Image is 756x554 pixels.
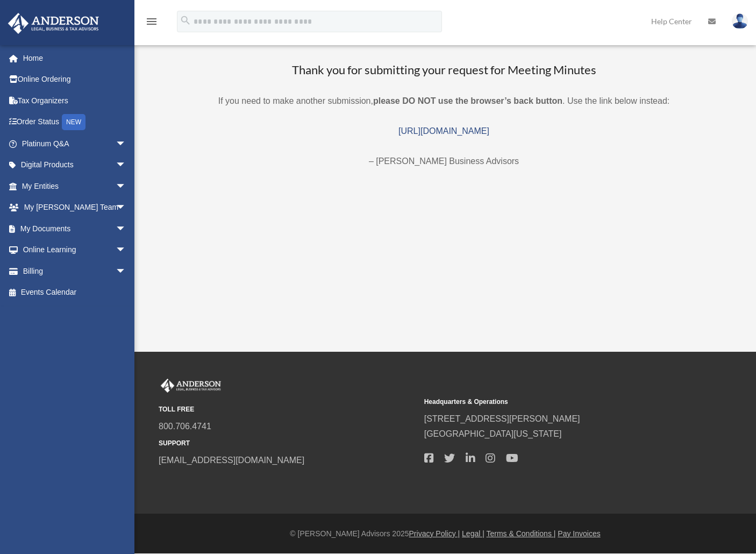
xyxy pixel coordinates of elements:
[8,47,142,69] a: Home
[8,111,142,133] a: Order StatusNEW
[424,429,562,438] a: [GEOGRAPHIC_DATA][US_STATE]
[62,114,85,130] div: NEW
[462,529,484,538] a: Legal |
[159,404,417,415] small: TOLL FREE
[116,197,137,219] span: arrow_drop_down
[145,94,743,109] p: If you need to make another submission, . Use the link below instead:
[116,239,137,261] span: arrow_drop_down
[8,282,142,303] a: Events Calendar
[8,239,142,261] a: Online Learningarrow_drop_down
[8,154,142,176] a: Digital Productsarrow_drop_down
[8,90,142,111] a: Tax Organizers
[5,13,102,34] img: Anderson Advisors Platinum Portal
[145,154,743,169] p: – [PERSON_NAME] Business Advisors
[180,15,191,26] i: search
[487,529,556,538] a: Terms & Conditions |
[8,197,142,218] a: My [PERSON_NAME] Teamarrow_drop_down
[424,414,580,423] a: [STREET_ADDRESS][PERSON_NAME]
[398,126,489,136] a: [URL][DOMAIN_NAME]
[116,218,137,240] span: arrow_drop_down
[8,260,142,282] a: Billingarrow_drop_down
[116,154,137,176] span: arrow_drop_down
[732,13,748,29] img: User Pic
[159,438,417,449] small: SUPPORT
[116,175,137,197] span: arrow_drop_down
[145,15,158,28] i: menu
[8,175,142,197] a: My Entitiesarrow_drop_down
[409,529,460,538] a: Privacy Policy |
[116,133,137,155] span: arrow_drop_down
[8,218,142,239] a: My Documentsarrow_drop_down
[159,379,223,393] img: Anderson Advisors Platinum Portal
[145,19,158,28] a: menu
[116,260,137,282] span: arrow_drop_down
[159,422,211,431] a: 800.706.4741
[424,396,682,408] small: Headquarters & Operations
[145,62,743,79] h3: Thank you for submitting your request for Meeting Minutes
[159,456,304,465] a: [EMAIL_ADDRESS][DOMAIN_NAME]
[8,69,142,90] a: Online Ordering
[134,527,756,541] div: © [PERSON_NAME] Advisors 2025
[558,529,600,538] a: Pay Invoices
[8,133,142,154] a: Platinum Q&Aarrow_drop_down
[373,96,562,105] b: please DO NOT use the browser’s back button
